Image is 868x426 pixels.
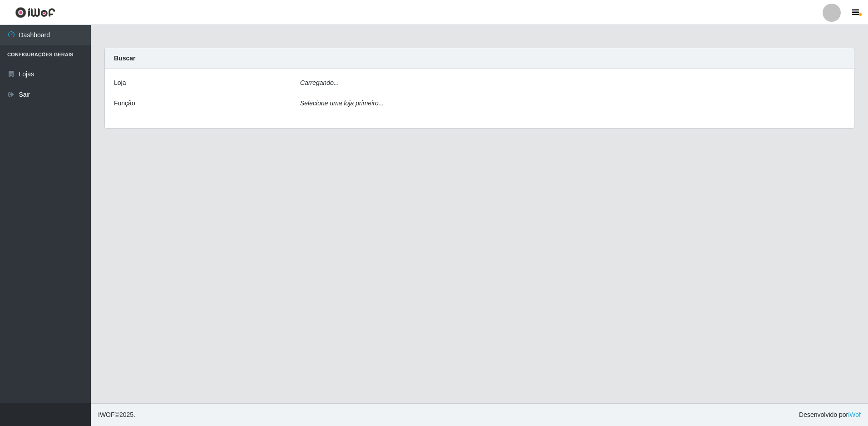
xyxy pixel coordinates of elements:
label: Loja [114,78,126,88]
i: Selecione uma loja primeiro... [300,99,384,107]
a: iWof [848,411,861,418]
span: IWOF [98,411,115,418]
label: Função [114,99,135,108]
strong: Buscar [114,54,135,62]
i: Carregando... [300,79,339,86]
span: Desenvolvido por [799,410,861,420]
img: CoreUI Logo [15,7,55,18]
span: © 2025 . [98,410,135,420]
